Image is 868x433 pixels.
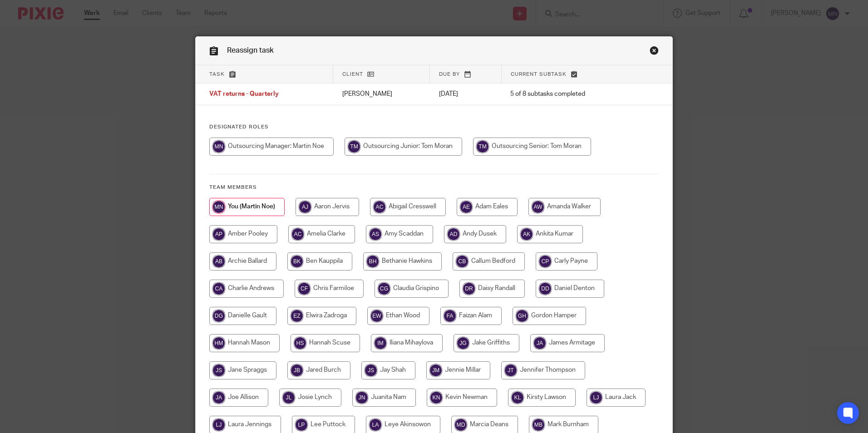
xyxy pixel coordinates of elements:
span: Due by [439,72,460,77]
span: VAT returns - Quarterly [209,91,279,98]
span: Reassign task [227,47,274,54]
h4: Designated Roles [209,123,659,131]
p: [PERSON_NAME] [342,89,421,98]
span: Current subtask [511,72,567,77]
p: [DATE] [439,89,493,98]
td: 5 of 8 subtasks completed [501,84,633,105]
h4: Team members [209,184,659,191]
span: Task [209,72,225,77]
span: Client [342,72,363,77]
a: Close this dialog window [650,46,659,58]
